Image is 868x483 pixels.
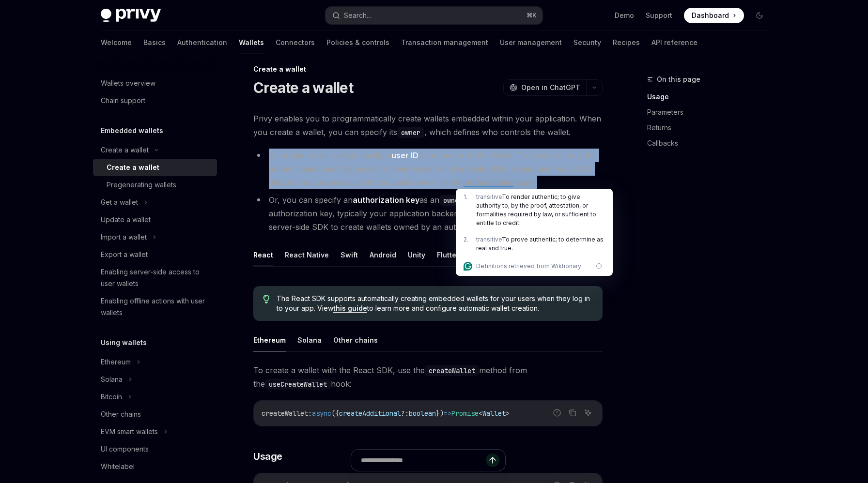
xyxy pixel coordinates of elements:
[253,112,603,139] span: Privy enables you to programmatically create wallets embedded within your application. When you c...
[277,294,593,313] span: The React SDK supports automatically creating embedded wallets for your users when they log in to...
[361,450,486,471] input: Ask a question...
[657,74,700,85] span: On this page
[101,295,211,318] div: Enabling offline actions with user wallets
[397,127,424,138] code: owner
[486,453,499,467] button: Send message
[101,9,161,22] img: dark logo
[101,31,132,54] a: Welcome
[143,31,166,54] a: Basics
[101,443,149,455] div: UI components
[93,75,217,92] a: Wallets overview
[451,409,479,418] span: Promise
[326,31,389,54] a: Policies & controls
[325,7,542,24] button: Search...⌘K
[444,409,451,418] span: =>
[253,64,603,74] div: Create a wallet
[370,243,396,266] button: Android
[101,391,122,403] div: Bitcoin
[93,92,217,109] a: Chain support
[312,409,331,418] span: async
[93,176,217,194] a: Pregenerating wallets
[93,292,217,321] a: Enabling offline actions with user wallets
[341,243,358,266] button: Swift
[506,409,510,418] span: >
[101,125,163,136] h5: Embedded wallets
[436,409,444,418] span: })
[566,407,579,419] button: Copy the contents from the code block
[646,11,672,20] a: Support
[101,337,147,348] h5: Using wallets
[651,31,697,54] a: API reference
[647,136,775,151] a: Callbacks
[353,195,419,205] strong: authorization key
[93,246,217,263] a: Export a wallet
[479,409,482,418] span: <
[253,193,603,234] li: Or, you can specify an as an on a wallet. The holder of the authorization key, typically your app...
[573,31,601,54] a: Security
[684,8,744,23] a: Dashboard
[527,12,537,19] span: ⌘ K
[93,440,217,458] a: UI components
[401,409,409,418] span: ?:
[101,426,158,438] div: EVM smart wallets
[344,10,371,21] div: Search...
[253,329,286,351] button: Ethereum
[101,374,123,385] div: Solana
[500,31,562,54] a: User management
[107,179,176,191] div: Pregenerating wallets
[333,304,367,313] a: this guide
[101,408,141,420] div: Other chains
[253,363,603,391] span: To create a wallet with the React SDK, use the method from the hook:
[93,194,217,211] button: Get a wallet
[101,144,149,156] div: Create a wallet
[647,120,775,136] a: Returns
[93,353,217,371] button: Ethereum
[101,214,151,226] div: Update a wallet
[265,379,331,390] code: useCreateWallet
[101,356,131,368] div: Ethereum
[409,409,436,418] span: boolean
[647,89,775,105] a: Usage
[439,195,466,206] code: owner
[101,461,135,472] div: Whitelabel
[482,409,506,418] span: Wallet
[263,295,270,303] svg: Tip
[262,409,308,418] span: createWallet
[93,228,217,246] button: Import a wallet
[93,388,217,406] button: Bitcoin
[101,231,147,243] div: Import a wallet
[297,329,322,351] button: Solana
[93,141,217,159] button: Create a wallet
[107,162,159,173] div: Create a wallet
[101,249,148,260] div: Export a wallet
[101,95,145,106] div: Chain support
[253,79,353,96] h1: Create a wallet
[437,243,459,266] button: Flutter
[93,159,217,176] a: Create a wallet
[308,409,312,418] span: :
[333,329,378,351] button: Other chains
[93,263,217,292] a: Enabling server-side access to user wallets
[93,371,217,388] button: Solana
[93,211,217,228] a: Update a wallet
[425,365,479,376] code: createWallet
[239,31,264,54] a: Wallets
[331,409,339,418] span: ({
[647,105,775,120] a: Parameters
[101,196,138,208] div: Get a wallet
[177,31,227,54] a: Authentication
[503,79,586,96] button: Open in ChatGPT
[276,31,315,54] a: Connectors
[253,149,603,189] li: To create a user wallet, specify a as an owner of the wallet. This ensures only the authenticated...
[752,8,767,23] button: Toggle dark mode
[253,243,273,266] button: React
[339,409,401,418] span: createAdditional
[285,243,329,266] button: React Native
[613,31,640,54] a: Recipes
[93,406,217,423] a: Other chains
[521,83,580,92] span: Open in ChatGPT
[408,243,425,266] button: Unity
[391,151,418,160] strong: user ID
[692,11,729,20] span: Dashboard
[101,266,211,289] div: Enabling server-side access to user wallets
